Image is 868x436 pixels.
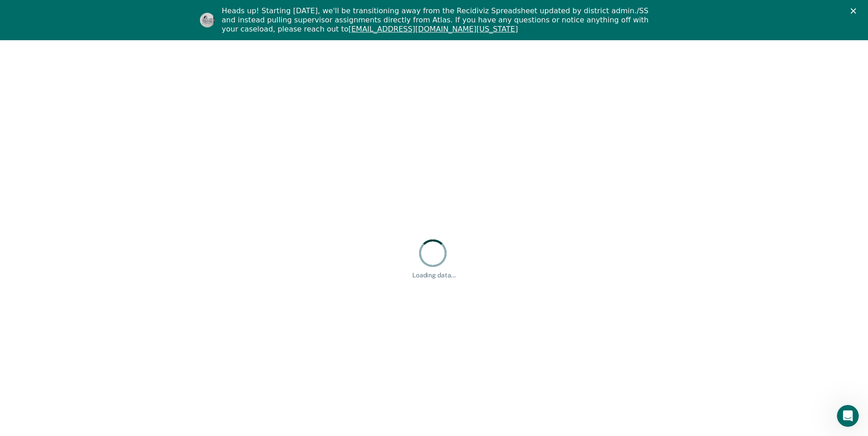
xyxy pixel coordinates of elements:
div: Heads up! Starting [DATE], we'll be transitioning away from the Recidiviz Spreadsheet updated by ... [222,6,654,34]
div: Close [851,8,860,14]
img: Profile image for Kim [200,13,215,27]
iframe: Intercom live chat [837,405,859,427]
div: Loading data... [412,271,456,279]
a: [EMAIL_ADDRESS][DOMAIN_NAME][US_STATE] [348,25,518,33]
